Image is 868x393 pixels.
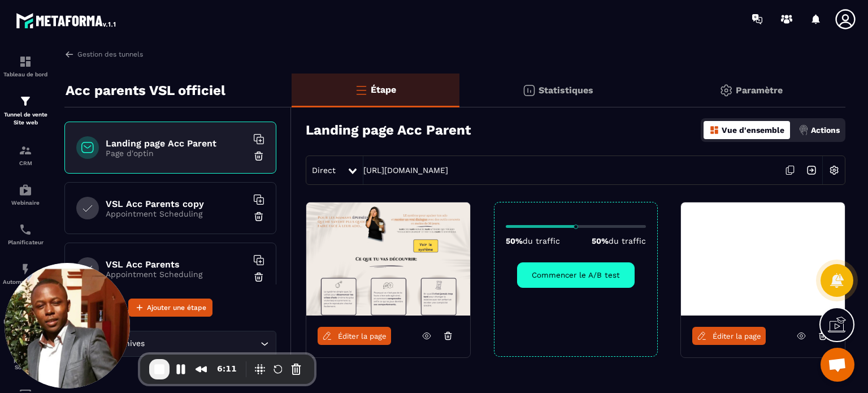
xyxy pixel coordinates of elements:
img: image [681,202,845,316]
img: trash [253,150,264,162]
p: Actions [811,126,840,135]
button: Ajouter une étape [128,299,212,317]
a: social-networksocial-networkRéseaux Sociaux [3,333,48,379]
span: Ajouter une étape [147,302,206,313]
p: Automatisations [3,279,48,285]
p: Espace membre [3,318,48,325]
span: Éditer la page [713,332,761,340]
a: [URL][DOMAIN_NAME] [363,166,448,175]
a: formationformationTunnel de vente Site web [3,86,48,135]
p: Webinaire [3,200,48,206]
img: arrow-next.bcc2205e.svg [801,159,822,181]
img: trash [253,271,264,283]
img: dashboard-orange.40269519.svg [709,125,719,135]
p: Acc parents VSL officiel [66,79,225,102]
a: automationsautomationsEspace membre [3,293,48,333]
h6: VSL Acc Parents copy [106,198,247,209]
a: schedulerschedulerPlanificateur [3,214,48,254]
img: automations [19,183,32,197]
p: Appointment Scheduling [106,270,247,279]
span: du traffic [523,236,560,245]
img: automations [19,262,32,276]
h6: Landing page Acc Parent [106,138,247,149]
p: Tunnel de vente Site web [3,111,48,127]
p: Page d'optin [106,149,247,158]
img: stats.20deebd0.svg [522,84,536,97]
img: formation [19,144,32,157]
img: setting-w.858f3a88.svg [823,159,845,181]
div: Ouvrir le chat [821,348,854,382]
a: formationformationCRM [3,135,48,175]
a: formationformationTableau de bord [3,46,48,86]
img: scheduler [19,223,32,236]
p: Paramètre [736,85,783,96]
a: Éditer la page [692,327,766,345]
h6: VSL Acc Parents [106,259,247,270]
p: 50% [506,236,560,245]
h3: Landing page Acc Parent [306,122,471,138]
p: Étape [371,84,396,95]
img: formation [19,94,32,108]
a: Gestion des tunnels [64,49,143,59]
a: automationsautomationsWebinaire [3,175,48,214]
span: Direct [312,166,336,175]
a: Éditer la page [318,327,391,345]
img: bars-o.4a397970.svg [354,83,368,97]
img: arrow [64,49,75,59]
img: logo [16,10,118,31]
p: Réseaux Sociaux [3,358,48,370]
img: setting-gr.5f69749f.svg [719,84,733,97]
span: Éditer la page [338,332,387,340]
p: CRM [3,160,48,166]
p: 50% [592,236,646,245]
p: Tableau de bord [3,71,48,77]
p: Appointment Scheduling [106,209,247,218]
p: Statistiques [539,85,593,96]
div: Search for option [64,331,276,357]
button: Commencer le A/B test [517,262,635,288]
img: formation [19,55,32,68]
img: trash [253,211,264,222]
img: image [306,202,470,316]
a: automationsautomationsAutomatisations [3,254,48,293]
input: Search for option [147,338,258,350]
img: actions.d6e523a2.png [798,125,809,135]
p: Planificateur [3,239,48,245]
p: Vue d'ensemble [722,126,784,135]
span: du traffic [609,236,646,245]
